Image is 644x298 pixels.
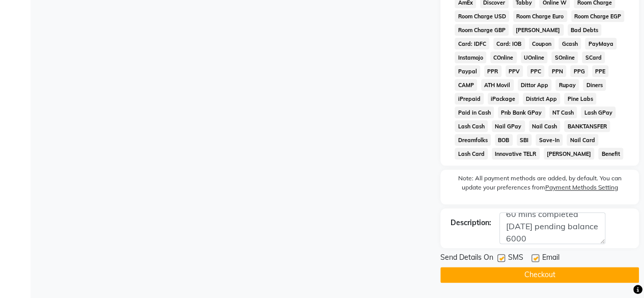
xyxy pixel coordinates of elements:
span: iPackage [488,93,519,104]
span: Dreamfolks [455,134,491,146]
span: Nail Cash [529,120,561,132]
span: Gcash [558,38,581,49]
span: Room Charge USD [455,10,509,22]
span: Save-In [536,134,563,146]
span: Paypal [455,65,480,77]
span: UOnline [521,51,548,63]
span: Pine Labs [564,93,596,104]
span: Bad Debts [568,24,602,36]
span: Send Details On [440,252,493,265]
span: PPV [506,65,523,77]
span: District App [523,93,561,104]
span: PPG [570,65,588,77]
span: Paid in Cash [455,106,494,118]
span: Coupon [529,38,555,49]
span: CAMP [455,79,477,91]
span: SBI [517,134,532,146]
span: [PERSON_NAME] [513,24,564,36]
span: Lash Card [455,148,488,159]
button: Checkout [440,267,639,283]
span: PPN [548,65,566,77]
span: Room Charge EGP [571,10,625,22]
span: SOnline [551,51,578,63]
span: Lash Cash [455,120,488,132]
span: BOB [495,134,513,146]
span: Nail GPay [492,120,525,132]
span: [PERSON_NAME] [544,148,595,159]
span: BANKTANSFER [564,120,610,132]
span: ATH Movil [481,79,514,91]
span: Card: IOB [493,38,525,49]
span: Pnb Bank GPay [498,106,545,118]
span: SMS [508,252,523,265]
span: Dittor App [518,79,552,91]
span: Email [542,252,559,265]
span: SCard [582,51,605,63]
span: Card: IDFC [455,38,489,49]
span: PPE [592,65,609,77]
span: iPrepaid [455,93,484,104]
span: Instamojo [455,51,486,63]
span: Innovative TELR [492,148,540,159]
span: NT Cash [549,106,577,118]
span: COnline [490,51,517,63]
span: PPR [484,65,501,77]
span: Rupay [555,79,579,91]
span: Room Charge GBP [455,24,509,36]
span: Lash GPay [581,106,615,118]
label: Note: All payment methods are added, by default. You can update your preferences from [451,174,629,196]
span: Room Charge Euro [513,10,567,22]
span: PayMaya [585,38,617,49]
label: Payment Methods Setting [545,183,618,192]
span: Benefit [598,148,623,159]
span: Nail Card [567,134,598,146]
div: Description: [451,218,491,228]
span: PPC [527,65,544,77]
span: Diners [583,79,606,91]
